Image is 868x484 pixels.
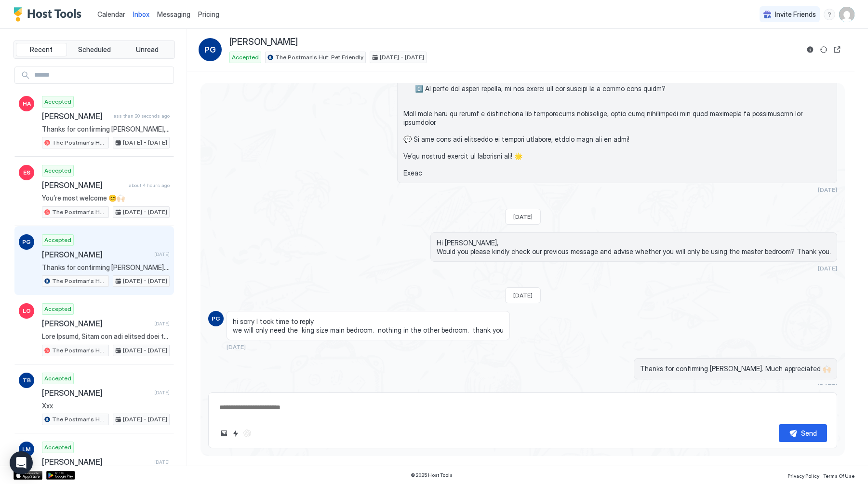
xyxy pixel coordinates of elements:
[227,343,246,350] span: [DATE]
[121,43,173,56] button: Unread
[818,265,837,272] span: [DATE]
[52,415,107,424] span: The Postman's Hut: Pet Friendly
[42,111,108,121] span: [PERSON_NAME]
[133,9,149,19] a: Inbox
[123,346,167,355] span: [DATE] - [DATE]
[42,194,170,202] span: You’re most welcome 😊🙌🏻
[42,388,150,398] span: [PERSON_NAME]
[13,40,175,59] div: tab-group
[123,415,167,424] span: [DATE] - [DATE]
[218,428,230,439] button: Upload image
[123,277,167,285] span: [DATE] - [DATE]
[44,236,71,244] span: Accepted
[112,113,170,119] span: less than 20 seconds ago
[823,473,855,479] span: Terms Of Use
[831,44,843,55] button: Open reservation
[30,45,53,54] span: Recent
[233,317,504,334] span: hi sorry I took time to reply we will only need the king size main bedroom. nothing in the other ...
[818,382,837,390] span: [DATE]
[10,451,33,474] div: Open Intercom Messenger
[44,443,71,452] span: Accepted
[52,208,107,216] span: The Postman's Hut: Pet Friendly
[13,471,42,480] a: App Store
[640,364,831,373] span: Thanks for confirming [PERSON_NAME]. Much appreciated 🙌🏻
[212,314,220,323] span: PG
[42,250,150,259] span: [PERSON_NAME]
[229,37,298,48] span: [PERSON_NAME]
[30,67,174,83] input: Input Field
[44,97,71,106] span: Accepted
[42,457,150,467] span: [PERSON_NAME]
[275,53,363,62] span: The Postman's Hut: Pet Friendly
[44,166,71,175] span: Accepted
[513,292,533,299] span: [DATE]
[154,459,170,465] span: [DATE]
[69,43,120,56] button: Scheduled
[97,10,125,18] span: Calendar
[154,321,170,327] span: [DATE]
[42,125,170,134] span: Thanks for confirming [PERSON_NAME], noted 😊
[52,346,107,355] span: The Postman's Hut: Pet Friendly
[133,10,149,18] span: Inbox
[123,208,167,216] span: [DATE] - [DATE]
[818,44,829,55] button: Sync reservation
[23,307,31,315] span: LO
[801,428,817,438] div: Send
[136,45,159,54] span: Unread
[42,319,150,328] span: [PERSON_NAME]
[42,402,170,410] span: Xxx
[97,9,125,19] a: Calendar
[13,7,86,22] a: Host Tools Logo
[198,10,219,19] span: Pricing
[16,43,67,56] button: Recent
[23,99,31,108] span: HA
[154,390,170,396] span: [DATE]
[42,180,125,190] span: [PERSON_NAME]
[513,213,533,220] span: [DATE]
[157,9,190,19] a: Messaging
[42,263,170,272] span: Thanks for confirming [PERSON_NAME]. Much appreciated 🙌🏻
[42,332,170,341] span: Lore Ipsumd, Sitam con adi elitsed doei te - in’ut laboreetd ma aliq eni! 😊 🔑 Admin-ve qu nostr e...
[44,305,71,313] span: Accepted
[380,53,424,62] span: [DATE] - [DATE]
[823,470,855,480] a: Terms Of Use
[44,374,71,383] span: Accepted
[23,376,31,385] span: TB
[52,138,107,147] span: The Postman's Hut: Pet Friendly
[824,9,835,20] div: menu
[129,182,170,188] span: about 4 hours ago
[804,44,816,55] button: Reservation information
[52,277,107,285] span: The Postman's Hut: Pet Friendly
[839,7,855,22] div: User profile
[411,472,453,478] span: © 2025 Host Tools
[788,473,819,479] span: Privacy Policy
[157,10,190,18] span: Messaging
[23,168,30,177] span: ES
[204,44,216,55] span: PG
[779,424,827,442] button: Send
[22,238,31,246] span: PG
[437,239,831,255] span: Hi [PERSON_NAME], Would you please kindly check our previous message and advise whether you will ...
[788,470,819,480] a: Privacy Policy
[123,138,167,147] span: [DATE] - [DATE]
[154,251,170,257] span: [DATE]
[230,428,241,439] button: Quick reply
[22,445,31,454] span: LM
[78,45,111,54] span: Scheduled
[232,53,259,62] span: Accepted
[818,186,837,193] span: [DATE]
[46,471,75,480] a: Google Play Store
[775,10,816,19] span: Invite Friends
